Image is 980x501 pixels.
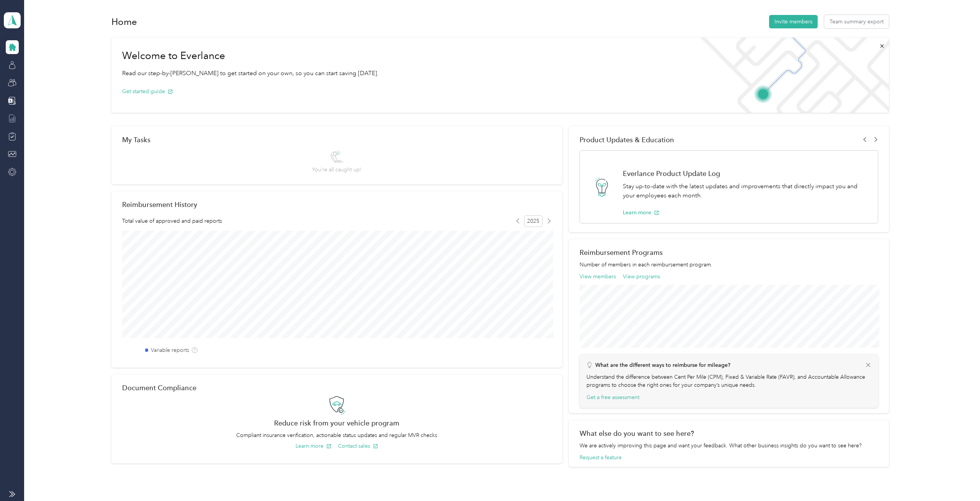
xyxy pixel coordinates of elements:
[824,15,889,28] button: Team summary export
[623,182,870,200] p: Stay up-to-date with the latest updates and improvements that directly impact you and your employ...
[122,87,173,95] button: Get started guide
[580,442,878,450] div: We are actively improving this page and want your feedback. What other business insights do you w...
[580,273,616,281] button: View members
[693,38,889,113] img: Welcome to everlance
[524,215,542,227] span: 2025
[623,273,660,281] button: View programs
[122,217,222,225] span: Total value of approved and paid reports
[937,458,980,501] iframe: Everlance-gr Chat Button Frame
[122,136,552,144] div: My Tasks
[122,200,197,209] h2: Reimbursement History
[580,261,878,269] p: Number of members in each reimbursement program.
[586,373,872,389] p: Understand the difference between Cent Per Mile (CPM), Fixed & Variable Rate (FAVR), and Accounta...
[111,18,137,26] h1: Home
[122,50,379,62] h1: Welcome to Everlance
[312,166,361,174] span: You’re all caught up!
[122,384,196,392] h2: Document Compliance
[595,361,730,369] p: What are the different ways to reimburse for mileage?
[151,346,189,354] label: Variable reports
[122,69,379,78] p: Read our step-by-[PERSON_NAME] to get started on your own, so you can start saving [DATE].
[580,453,622,462] button: Request a feature
[580,248,878,256] h2: Reimbursement Programs
[623,209,659,217] button: Learn more
[338,442,378,450] button: Contact sales
[122,419,552,427] h2: Reduce risk from your vehicle program
[296,442,332,450] button: Learn more
[580,136,674,144] span: Product Updates & Education
[580,429,878,437] div: What else do you want to see here?
[769,15,818,28] button: Invite members
[122,431,552,439] p: Compliant insurance verification, actionable status updates and regular MVR checks
[586,393,639,401] button: Get a free assessment
[623,169,870,177] h1: Everlance Product Update Log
